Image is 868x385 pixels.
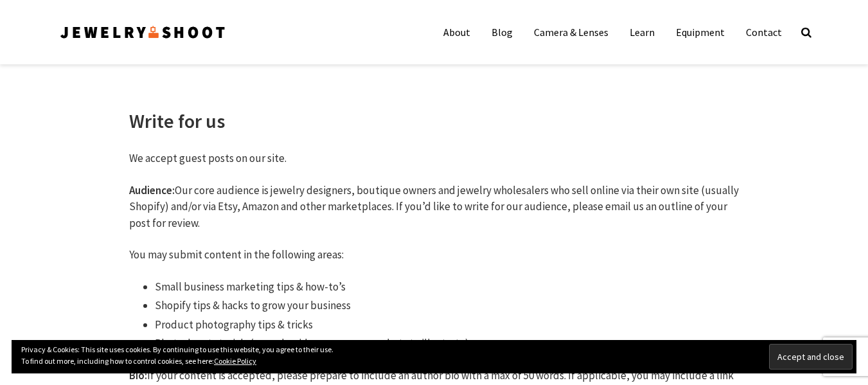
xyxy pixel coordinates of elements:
a: Camera & Lenses [524,19,618,45]
a: Cookie Policy [214,356,256,366]
h1: Write for us [129,109,740,132]
p: We accept guest posts on our site. [129,150,740,167]
p: Our core audience is jewelry designers, boutique owners and jewelry wholesalers who sell online v... [129,183,740,232]
a: Contact [736,19,792,45]
li: Shopify tips & hacks to grow your business [155,298,740,314]
a: Equipment [666,19,734,45]
a: Learn [620,19,664,45]
img: Jewelry Photographer Bay Area - San Francisco | Nationwide via Mail [58,22,227,42]
strong: Bio: [129,368,147,382]
a: About [434,19,480,45]
li: Small business marketing tips & how-to’s [155,279,740,296]
li: Product photography tips & tricks [155,317,740,334]
strong: Audience: [129,183,175,197]
p: You may submit content in the following areas: [129,247,740,264]
input: Accept and close [769,344,853,370]
div: Privacy & Cookies: This site uses cookies. By continuing to use this website, you agree to their ... [12,340,856,373]
li: Photoshop tutorials (record a video or use screenshots to illustrate) [155,336,740,352]
a: Blog [482,19,522,45]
